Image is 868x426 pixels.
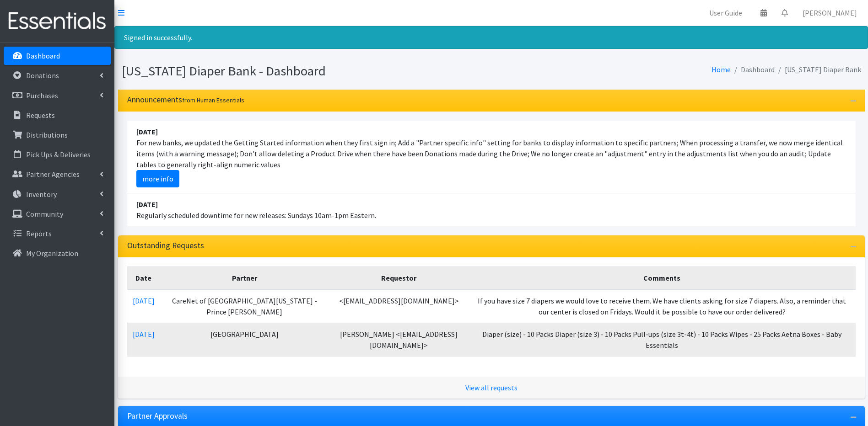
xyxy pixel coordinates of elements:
th: Comments [469,266,856,289]
a: Community [4,205,111,223]
a: Home [712,65,731,74]
a: Donations [4,66,111,85]
p: Reports [26,229,52,238]
h3: Partner Approvals [127,411,188,421]
td: Diaper (size) - 10 Packs Diaper (size 3) - 10 Packs Pull-ups (size 3t-4t) - 10 Packs Wipes - 25 P... [469,323,856,356]
li: For new banks, we updated the Getting Started information when they first sign in; Add a "Partner... [127,121,856,193]
th: Requestor [329,266,469,289]
p: Donations [26,71,59,80]
a: Purchases [4,86,111,105]
a: Distributions [4,126,111,144]
td: [GEOGRAPHIC_DATA] [160,323,329,356]
a: View all requests [465,383,518,392]
td: [PERSON_NAME] <[EMAIL_ADDRESS][DOMAIN_NAME]> [329,323,469,356]
th: Partner [160,266,329,289]
p: Distributions [26,130,68,139]
a: more info [136,170,179,187]
td: CareNet of [GEOGRAPHIC_DATA][US_STATE] - Prince [PERSON_NAME] [160,289,329,323]
div: Signed in successfully. [114,26,868,49]
p: Requests [26,111,55,120]
li: Regularly scheduled downtime for new releases: Sundays 10am-1pm Eastern. [127,193,856,226]
h3: Announcements [127,95,244,105]
p: Partner Agencies [26,170,80,179]
p: Dashboard [26,51,60,60]
p: Purchases [26,91,58,100]
li: Dashboard [731,63,775,76]
a: [PERSON_NAME] [795,4,864,22]
a: Reports [4,224,111,243]
a: Requests [4,106,111,124]
strong: [DATE] [136,127,158,136]
td: <[EMAIL_ADDRESS][DOMAIN_NAME]> [329,289,469,323]
th: Date [127,266,160,289]
a: Pick Ups & Deliveries [4,145,111,164]
strong: [DATE] [136,200,158,209]
h1: [US_STATE] Diaper Bank - Dashboard [122,63,488,79]
p: Inventory [26,190,57,199]
a: Partner Agencies [4,165,111,183]
td: If you have size 7 diapers we would love to receive them. We have clients asking for size 7 diape... [469,289,856,323]
a: Dashboard [4,47,111,65]
p: Pick Ups & Deliveries [26,150,91,159]
p: Community [26,209,63,218]
small: from Human Essentials [182,96,244,104]
h3: Outstanding Requests [127,241,204,250]
a: [DATE] [133,296,155,305]
li: [US_STATE] Diaper Bank [775,63,861,76]
a: [DATE] [133,330,155,339]
a: My Organization [4,244,111,262]
a: User Guide [702,4,749,22]
img: HumanEssentials [4,6,111,37]
p: My Organization [26,249,78,258]
a: Inventory [4,185,111,203]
